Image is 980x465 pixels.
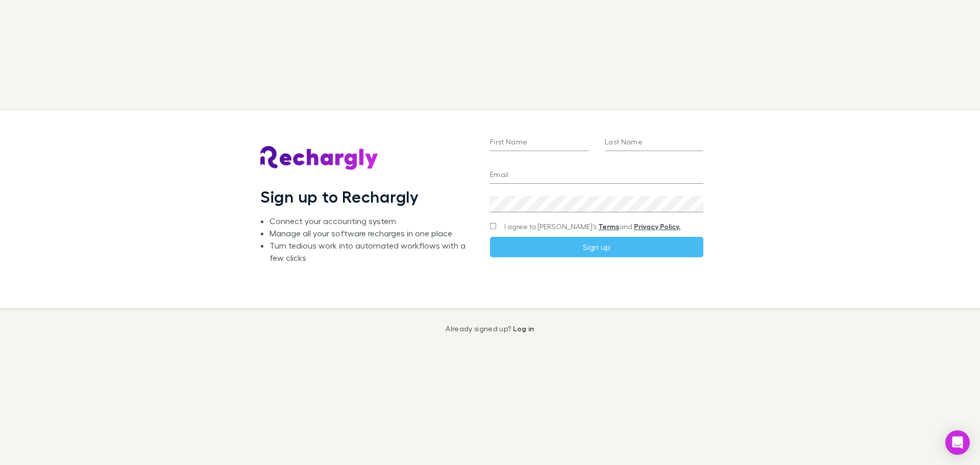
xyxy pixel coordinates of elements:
[490,237,703,257] button: Sign up
[598,222,619,231] a: Terms
[269,239,474,264] li: Turn tedious work into automated workflows with a few clicks
[513,324,534,333] a: Log in
[260,187,419,206] h1: Sign up to Rechargly
[446,325,534,333] p: Already signed up?
[269,227,474,239] li: Manage all your software recharges in one place
[945,430,970,455] div: Open Intercom Messenger
[269,215,474,227] li: Connect your accounting system
[634,222,680,231] a: Privacy Policy.
[504,222,680,232] span: I agree to [PERSON_NAME]’s and
[260,146,379,170] img: Rechargly's Logo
